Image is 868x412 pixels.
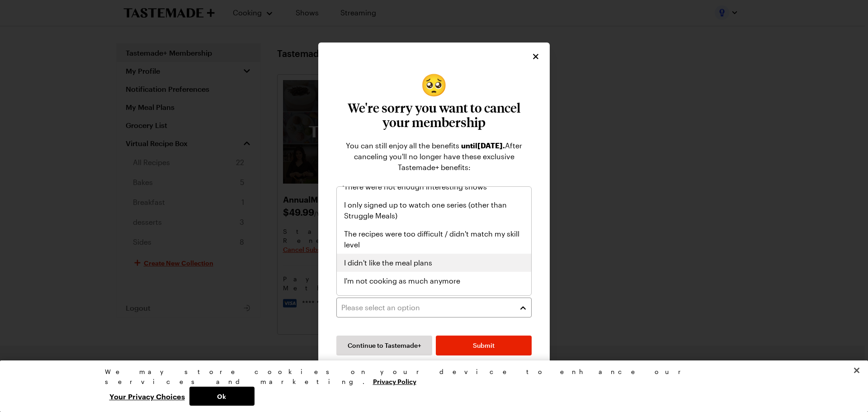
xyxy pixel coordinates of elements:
span: There were not enough interesting recipes [344,294,490,304]
span: The recipes were too difficult / didn't match my skill level [344,228,524,250]
button: Your Privacy Choices [105,387,189,406]
span: I'm not cooking as much anymore [344,275,460,286]
div: Please select an option [341,302,513,313]
button: Close [847,360,867,380]
a: More information about your privacy, opens in a new tab [373,377,416,385]
div: Please select an option [336,186,532,296]
span: There were not enough interesting shows [344,181,487,192]
div: Privacy [105,367,756,406]
span: I didn't like the meal plans [344,257,432,268]
div: We may store cookies on your device to enhance our services and marketing. [105,367,756,387]
button: Please select an option [336,298,532,317]
span: I only signed up to watch one series (other than Struggle Meals) [344,199,524,221]
button: Ok [189,387,255,406]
